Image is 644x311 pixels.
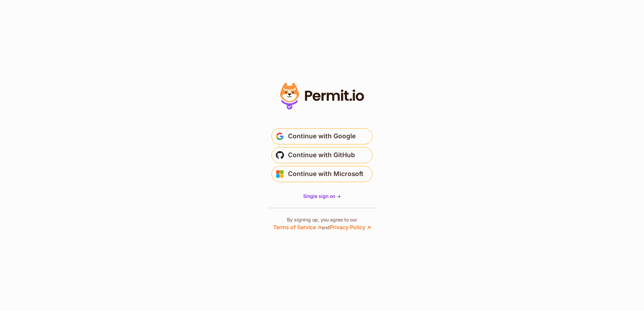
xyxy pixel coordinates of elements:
a: Privacy Policy ↗ [330,224,371,231]
button: Continue with Microsoft [271,166,373,182]
a: Single sign on -> [303,193,341,200]
button: Continue with Google [271,128,373,144]
span: Continue with GitHub [288,150,355,161]
span: Continue with Microsoft [288,169,363,179]
span: Single sign on -> [303,193,341,199]
p: By signing up, you agree to our and [273,216,371,231]
button: Continue with GitHub [271,147,373,163]
a: Terms of Service ↗ [273,224,321,231]
span: Continue with Google [288,131,356,142]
